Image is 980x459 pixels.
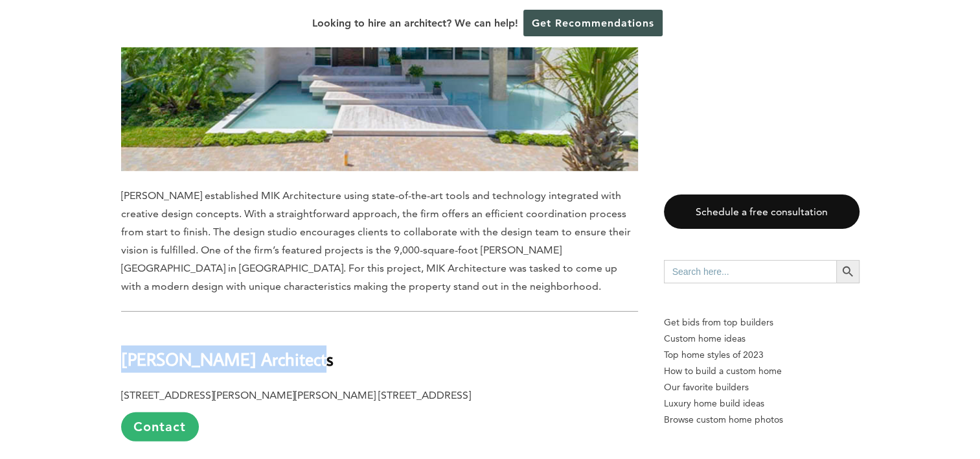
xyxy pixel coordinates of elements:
[664,379,860,395] a: Our favorite builders
[664,363,860,379] a: How to build a custom home
[121,347,334,370] b: [PERSON_NAME] Architects
[121,189,631,292] span: [PERSON_NAME] established MIK Architecture using state-of-the-art tools and technology integrated...
[664,412,860,428] a: Browse custom home photos
[664,347,860,363] a: Top home styles of 2023
[841,265,855,279] svg: Search
[664,331,860,347] a: Custom home ideas
[664,395,860,412] a: Luxury home build ideas
[664,260,836,283] input: Search here...
[121,412,199,441] a: Contact
[523,10,663,36] a: Get Recommendations
[664,314,860,331] p: Get bids from top builders
[664,194,860,229] a: Schedule a free consultation
[731,366,964,443] iframe: Drift Widget Chat Controller
[121,389,471,401] b: [STREET_ADDRESS][PERSON_NAME][PERSON_NAME] [STREET_ADDRESS]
